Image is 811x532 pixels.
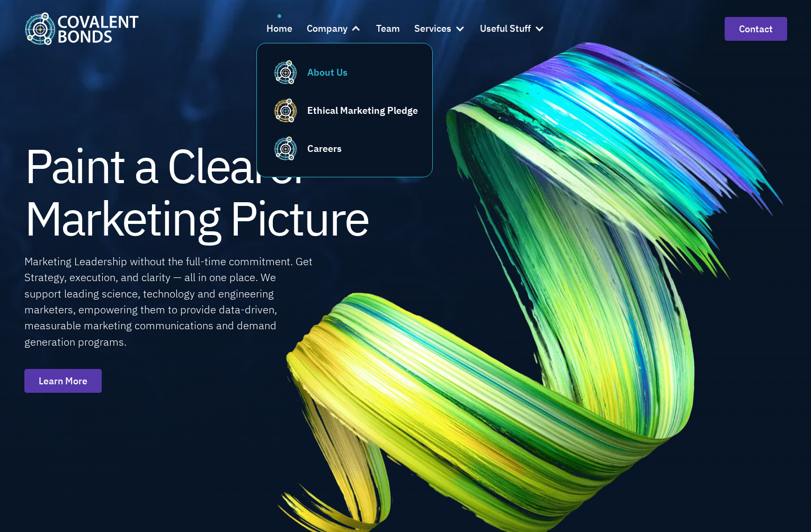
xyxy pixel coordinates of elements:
img: Covalent Bonds Teal Favicon [271,134,300,163]
a: Covalent Bonds Teal FaviconCareers [271,134,418,163]
a: Learn More [24,369,102,393]
div: Company [307,21,347,37]
div: Services [414,14,466,43]
a: Covalent Bonds Yellow FaviconEthical Marketing Pledge [271,96,418,124]
a: Team [376,14,400,43]
img: Covalent Bonds White / Teal Logo [24,12,139,44]
div: Careers [307,141,342,156]
div: Services [414,21,451,37]
a: home [24,12,139,44]
div: Ethical Marketing Pledge [307,103,418,118]
img: Covalent Bonds Yellow Favicon [271,96,300,124]
a: Home [266,14,292,43]
h1: Paint a Clearer Marketing Picture [24,139,369,244]
div: Home [266,21,292,37]
div: About Us [307,65,347,79]
a: contact [725,17,787,41]
div: Team [376,21,400,37]
div: Company [307,14,362,43]
iframe: Chat Widget [649,418,811,532]
a: Covalent Bonds Teal FaviconAbout Us [271,58,418,86]
div: Useful Stuff [480,21,531,37]
img: Covalent Bonds Teal Favicon [271,58,300,86]
div: Marketing Leadership without the full-time commitment. Get Strategy, execution, and clarity — all... [24,254,314,350]
nav: Company [256,43,433,177]
div: Useful Stuff [480,14,545,43]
